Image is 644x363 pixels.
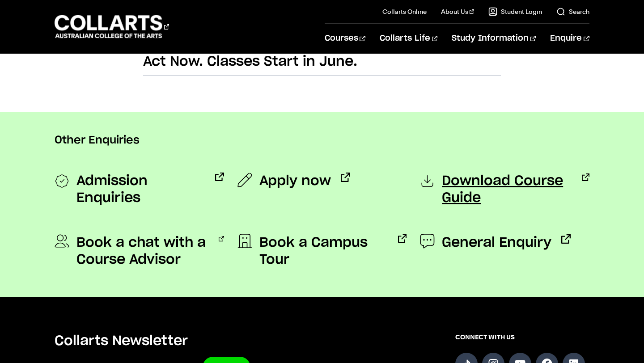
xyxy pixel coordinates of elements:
h2: Act Now. Classes Start in June. [143,53,501,76]
a: About Us [441,7,474,16]
span: Admission Enquiries [76,173,205,207]
a: General Enquiry [420,234,571,251]
a: Collarts Life [380,24,437,53]
a: Study Information [452,24,536,53]
a: Courses [325,24,365,53]
a: Admission Enquiries [55,173,224,207]
a: Collarts Online [382,7,427,16]
p: Other Enquiries [55,133,589,148]
a: Book a chat with a Course Advisor [55,234,224,268]
span: Apply now [259,173,331,190]
span: Download Course Guide [442,173,572,207]
a: Search [556,7,589,16]
a: Book a Campus Tour [237,234,407,268]
div: Go to homepage [55,14,169,39]
a: Enquire [550,24,589,53]
h5: Collarts Newsletter [55,333,398,350]
span: Book a Campus Tour [259,234,388,268]
a: Apply now [237,173,350,190]
span: General Enquiry [442,234,551,251]
a: Student Login [488,7,542,16]
span: CONNECT WITH US [455,333,589,342]
span: Book a chat with a Course Advisor [76,234,209,268]
a: Download Course Guide [420,173,589,207]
